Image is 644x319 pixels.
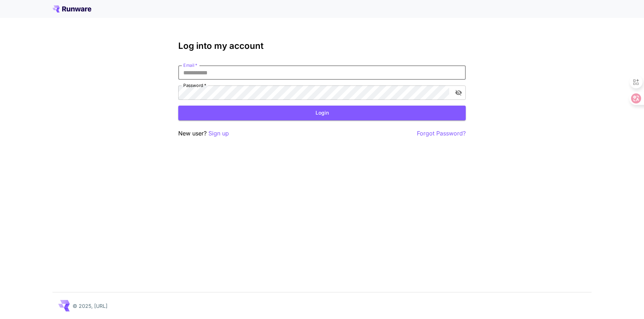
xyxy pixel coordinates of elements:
[452,86,465,99] button: toggle password visibility
[178,106,466,120] button: Login
[73,302,107,310] p: © 2025, [URL]
[208,129,229,138] button: Sign up
[417,129,466,138] button: Forgot Password?
[178,129,229,138] p: New user?
[183,62,197,68] label: Email
[178,41,466,51] h3: Log into my account
[183,82,206,88] label: Password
